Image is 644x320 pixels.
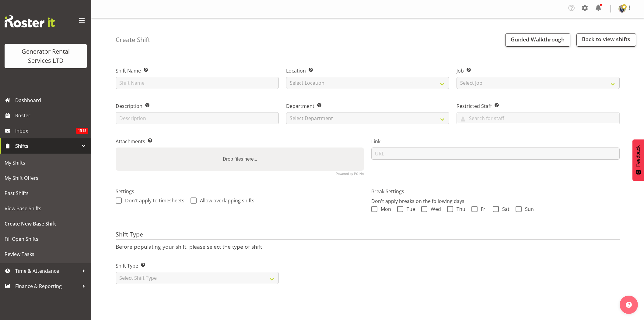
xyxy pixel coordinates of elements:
button: Feedback - Show survey [632,139,644,181]
label: Restricted Staff [457,102,620,110]
label: Settings [116,188,364,195]
span: My Shifts [5,158,87,167]
label: Description [116,102,279,110]
span: Don't apply to timesheets [122,197,184,204]
span: Tue [403,206,415,212]
span: My Shift Offers [5,173,87,183]
input: Description [116,112,279,124]
span: Allow overlapping shifts [197,197,254,204]
span: Past Shifts [5,189,87,198]
span: View Base Shifts [5,204,87,213]
input: URL [371,148,620,160]
a: Create New Base Shift [2,216,90,231]
label: Shift Name [116,67,279,74]
span: Roster [15,111,88,120]
a: My Shift Offers [2,170,90,186]
span: Mon [377,206,391,212]
a: My Shifts [2,155,90,170]
p: Don't apply breaks on the following days: [371,197,620,205]
label: Break Settings [371,188,620,195]
span: Thu [453,206,465,212]
span: Dashboard [15,96,88,105]
span: 1515 [76,128,88,134]
a: Powered by PQINA [336,172,364,175]
span: Sat [499,206,509,212]
label: Location [286,67,449,74]
span: Time & Attendance [15,266,79,276]
label: Department [286,102,449,110]
span: Guided Walkthrough [511,36,565,43]
span: Fill Open Shifts [5,234,87,244]
span: Feedback [635,145,641,167]
img: Rosterit website logo [5,15,55,27]
label: Job [457,67,620,74]
span: Create New Base Shift [5,219,87,228]
span: Wed [427,206,441,212]
div: Generator Rental Services LTD [11,47,81,65]
label: Shift Type [116,262,279,269]
span: Inbox [15,126,76,135]
span: Fri [478,206,487,212]
p: Before populating your shift, please select the type of shift [116,243,620,250]
img: kelepi-pauuadf51ac2b38380d4c50de8760bb396c3.png [618,5,626,12]
a: View Base Shifts [2,201,90,216]
span: Review Tasks [5,250,87,259]
label: Attachments [116,138,364,145]
h4: Shift Type [116,231,620,240]
label: Link [371,138,620,145]
span: Sun [522,206,534,212]
button: Guided Walkthrough [505,33,570,47]
label: Drop files here... [220,153,260,165]
input: Shift Name [116,77,279,89]
input: Search for staff [457,113,619,123]
img: help-xxl-2.png [626,302,632,308]
h4: Create Shift [116,36,150,43]
a: Back to view shifts [576,33,636,47]
a: Fill Open Shifts [2,231,90,247]
a: Review Tasks [2,247,90,262]
span: Shifts [15,141,79,151]
span: Finance & Reporting [15,282,79,291]
a: Past Shifts [2,186,90,201]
